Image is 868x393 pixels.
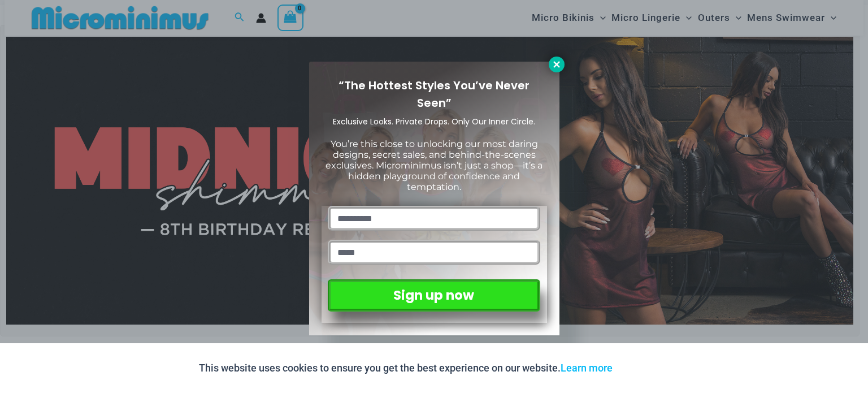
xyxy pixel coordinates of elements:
button: Close [549,57,565,72]
button: Accept [621,355,669,382]
span: “The Hottest Styles You’ve Never Seen” [338,77,530,111]
button: Sign up now [328,279,540,312]
p: This website uses cookies to ensure you get the best experience on our website. [199,360,613,377]
a: Learn more [561,362,613,374]
span: You’re this close to unlocking our most daring designs, secret sales, and behind-the-scenes exclu... [325,139,542,193]
span: Exclusive Looks. Private Drops. Only Our Inner Circle. [333,116,535,127]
